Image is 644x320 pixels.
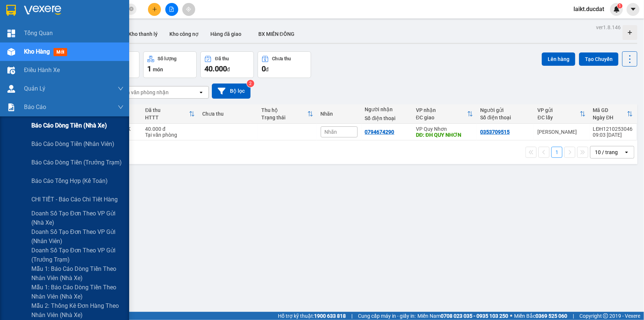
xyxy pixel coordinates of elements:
[542,52,575,66] button: Lên hàng
[603,313,608,319] span: copyright
[538,129,586,135] div: [PERSON_NAME]
[247,80,254,87] sup: 2
[595,149,618,156] div: 10 / trang
[147,64,151,73] span: 1
[593,107,627,113] div: Mã GD
[143,51,197,78] button: Số lượng1món
[123,25,163,43] button: Kho thanh lý
[200,51,254,78] button: Đã thu40.000đ
[278,312,346,320] span: Hỗ trợ kỹ thuật:
[31,195,118,204] span: CHI TIẾT - Báo cáo chi tiết hàng
[510,314,512,317] span: ⚪️
[227,67,230,72] span: đ
[212,84,251,99] button: Bộ lọc
[31,301,124,320] span: Mẫu 2: Thống kê đơn hàng theo nhân viên (nhà xe)
[365,115,409,121] div: Số điện thoại
[169,7,174,12] span: file-add
[163,25,204,43] button: Kho công nợ
[31,209,124,227] span: Doanh số tạo đơn theo VP gửi (nhà xe)
[141,104,199,124] th: Toggle SortBy
[158,56,177,61] div: Số lượng
[351,312,352,320] span: |
[358,312,416,320] span: Cung cấp máy in - giấy in:
[145,126,195,132] div: 40.000 đ
[538,107,580,113] div: VP gửi
[538,115,580,120] div: ĐC lấy
[31,158,122,167] span: Báo cáo dòng tiền (trưởng trạm)
[589,104,637,124] th: Toggle SortBy
[31,121,107,130] span: Báo cáo dòng tiền (nhà xe)
[202,111,254,117] div: Chưa thu
[24,65,60,75] span: Điều hành xe
[24,84,45,93] span: Quản Lý
[31,246,124,264] span: Doanh số tạo đơn theo VP gửi (trưởng trạm)
[416,115,467,120] div: ĐC giao
[118,86,124,92] span: down
[623,25,637,40] div: Tạo kho hàng mới
[118,89,169,96] div: Chọn văn phòng nhận
[186,7,191,12] span: aim
[215,56,229,61] div: Đã thu
[129,7,134,11] span: close-circle
[481,129,510,135] div: 0353709515
[617,3,623,8] sup: 1
[198,89,204,95] svg: open
[24,102,46,112] span: Báo cáo
[481,107,530,113] div: Người gửi
[262,107,307,113] div: Thu hộ
[630,6,637,13] span: caret-down
[258,51,311,78] button: Chưa thu0đ
[416,107,467,113] div: VP nhận
[7,85,15,93] img: warehouse-icon
[24,48,50,55] span: Kho hàng
[627,3,640,16] button: caret-down
[272,56,291,61] div: Chưa thu
[535,313,567,319] strong: 0369 525 060
[416,132,473,138] div: DĐ: ĐH QUY NHƠN
[129,6,134,13] span: close-circle
[118,104,124,110] span: down
[325,129,337,135] span: Nhãn
[31,283,124,301] span: Mẫu 1: Báo cáo dòng tiền theo nhân viên (nhà xe)
[266,67,269,72] span: đ
[204,64,227,73] span: 40.000
[262,64,266,73] span: 0
[182,3,195,16] button: aim
[417,312,508,320] span: Miền Nam
[148,3,161,16] button: plus
[31,264,124,283] span: Mẫu 1: Báo cáo dòng tiền theo nhân viên (nhà xe)
[481,115,530,120] div: Số điện thoại
[31,139,114,149] span: Báo cáo dòng tiền (nhân viên)
[7,30,15,37] img: dashboard-icon
[314,313,346,319] strong: 1900 633 818
[573,312,574,320] span: |
[412,104,477,124] th: Toggle SortBy
[24,28,53,38] span: Tổng Quan
[7,48,15,56] img: warehouse-icon
[31,176,108,185] span: Báo cáo tổng hợp (kế toán)
[7,103,15,111] img: solution-icon
[416,126,473,132] div: VP Quy Nhơn
[54,48,67,56] span: mới
[365,106,409,112] div: Người nhận
[551,147,562,158] button: 1
[258,104,317,124] th: Toggle SortBy
[31,227,124,246] span: Doanh số tạo đơn theo VP gửi (nhân viên)
[145,132,195,138] div: Tại văn phòng
[441,313,508,319] strong: 0708 023 035 - 0935 103 250
[145,115,189,120] div: HTTT
[593,115,627,120] div: Ngày ĐH
[579,52,619,66] button: Tạo Chuyến
[262,115,307,120] div: Trạng thái
[153,67,163,72] span: món
[619,3,621,8] span: 1
[165,3,178,16] button: file-add
[152,7,157,12] span: plus
[6,5,16,16] img: logo-vxr
[593,126,633,132] div: LĐH1210253046
[204,25,247,43] button: Hàng đã giao
[365,129,395,135] div: 0794674290
[258,31,295,37] span: BX MIỀN ĐÔNG
[534,104,589,124] th: Toggle SortBy
[624,149,630,155] svg: open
